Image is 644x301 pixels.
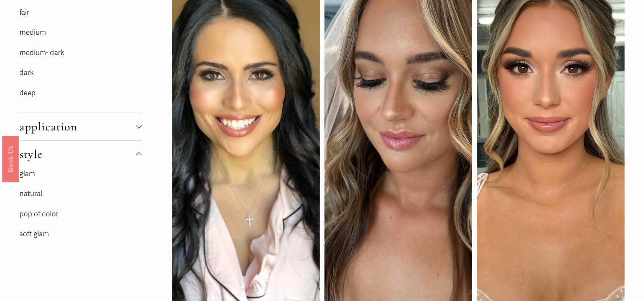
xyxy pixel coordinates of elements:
span: application [19,119,136,134]
a: natural [19,189,42,198]
a: medium- dark [19,48,64,57]
a: pop of color [19,210,58,218]
button: style [19,141,142,168]
a: medium [19,28,46,37]
a: soft glam [19,229,49,238]
button: application [19,113,142,140]
a: dark [19,68,34,77]
a: deep [19,88,36,97]
a: fair [19,8,29,17]
div: style [19,168,142,254]
a: glam [19,169,35,178]
span: style [19,147,136,161]
a: Book Us [2,135,19,182]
